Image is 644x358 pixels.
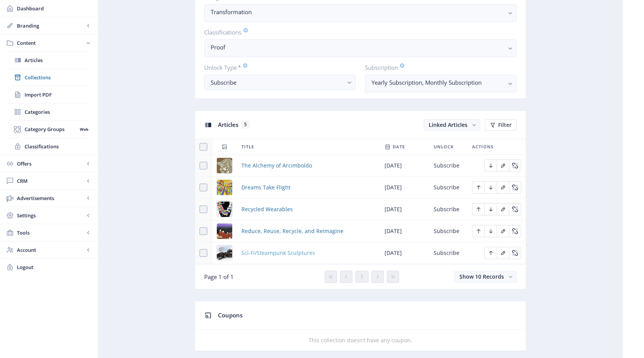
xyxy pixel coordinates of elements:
[211,78,343,87] div: Subscribe
[204,4,517,22] button: Transformation
[17,194,84,202] span: Advertisements
[204,39,517,57] button: Proof
[241,205,293,214] a: Recycled Wearables
[218,121,238,128] span: Articles
[380,199,429,220] td: [DATE]
[472,227,484,234] a: Edit page
[429,220,467,242] td: Subscribe
[17,229,84,236] span: Tools
[8,86,91,103] a: Import PDF
[211,43,504,52] nb-select-label: Proof
[365,75,517,92] button: Yearly Subscription, Monthly Subscription
[241,227,343,236] a: Reduce, Reuse, Recycle, and Reimagine
[241,142,254,151] span: Title
[424,119,480,131] button: Linked Articles
[497,249,509,256] a: Edit page
[497,227,509,234] a: Edit page
[217,158,232,173] img: 986f19ca-a6ba-4aae-8096-af1be072ba2b.png
[8,121,91,138] a: Category GroupsWeb
[17,177,84,185] span: CRM
[17,39,84,47] span: Content
[365,63,510,72] label: Subscription
[355,271,368,282] button: 1
[241,183,291,192] a: Dreams Take Flight
[472,183,484,190] a: Edit page
[17,5,92,12] span: Dashboard
[17,212,84,219] span: Settings
[218,311,243,319] span: Coupons
[17,22,84,30] span: Branding
[25,125,77,133] span: Category Groups
[217,180,232,195] img: bb4a55ce-aa25-44e2-9ba7-07bda3f378e5.png
[484,183,497,190] a: Edit page
[25,74,91,81] span: Collections
[211,7,504,16] nb-select-label: Transformation
[509,249,521,256] a: Edit page
[25,143,91,150] span: Classifications
[484,249,497,256] a: Edit page
[429,121,467,128] span: Linked Articles
[241,248,315,258] a: Sci-Fi/Steampunk Sculptures
[429,177,467,199] td: Subscribe
[372,78,504,87] nb-select-label: Yearly Subscription, Monthly Subscription
[509,227,521,234] a: Edit page
[204,75,356,90] button: Subscribe
[204,273,234,281] span: Page 1 of 1
[498,122,512,128] span: Filter
[509,183,521,190] a: Edit page
[509,161,521,169] a: Edit page
[497,161,509,169] a: Edit page
[484,227,497,234] a: Edit page
[217,245,232,261] img: 977cf53c-7313-4220-b8ae-f3bcedf571ff.png
[497,205,509,212] a: Edit page
[380,177,429,199] td: [DATE]
[380,220,429,242] td: [DATE]
[509,205,521,212] a: Edit page
[217,202,232,217] img: f461366e-7a75-4148-aa08-7eb66f09917f.png
[454,271,517,282] button: Show 10 Records
[204,28,510,36] label: Classifications
[25,91,91,99] span: Import PDF
[8,103,91,120] a: Categories
[380,155,429,177] td: [DATE]
[204,63,350,72] label: Unlock Type
[25,56,91,64] span: Articles
[25,108,91,116] span: Categories
[429,155,467,177] td: Subscribe
[241,161,312,170] a: The Alchemy of Arcimboldo
[17,246,84,254] span: Account
[429,199,467,220] td: Subscribe
[17,263,92,271] span: Logout
[459,273,504,280] span: Show 10 Records
[472,205,484,212] a: Edit page
[8,69,91,86] a: Collections
[17,160,84,168] span: Offers
[380,242,429,264] td: [DATE]
[484,205,497,212] a: Edit page
[241,121,249,128] span: 5
[8,138,91,155] a: Classifications
[434,142,454,151] span: Unlock
[497,183,509,190] a: Edit page
[217,223,232,239] img: 0fcf7765-70de-42ec-8e54-3f7547660dea.png
[484,161,497,169] a: Edit page
[77,125,91,133] nb-badge: Web
[472,142,494,151] span: Actions
[485,119,517,131] button: Filter
[360,274,363,280] span: 1
[393,142,405,151] span: Date
[195,301,526,351] app-collection-view: Coupons
[8,52,91,69] a: Articles
[429,242,467,264] td: Subscribe
[195,110,526,289] app-collection-view: Articles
